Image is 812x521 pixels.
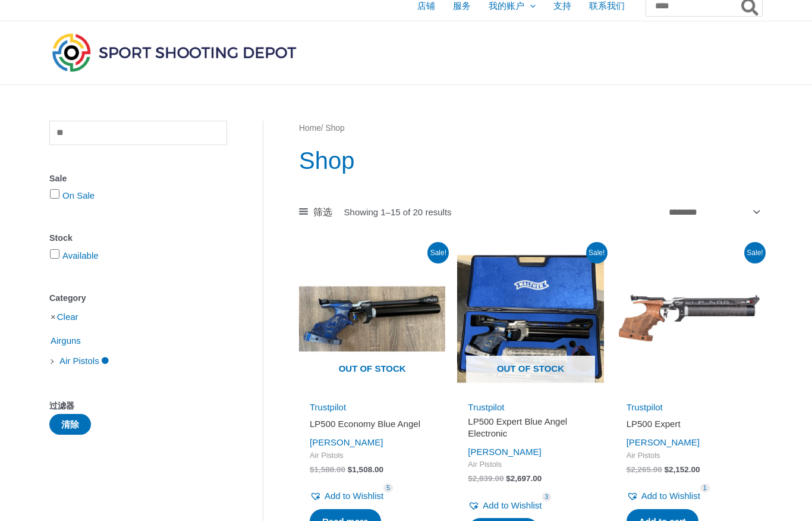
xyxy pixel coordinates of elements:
nav: Breadcrumb [299,121,762,136]
span: $ [348,465,353,474]
a: Out of stock [457,246,603,392]
span: Air Pistols [468,460,593,470]
a: Add to Wishlist [310,488,383,504]
font: 支持 [553,1,571,11]
bdi: 2,152.00 [665,465,700,474]
span: 5 [383,484,393,492]
input: On Sale [50,189,59,199]
a: Clear [57,312,78,322]
font: 联系我们 [589,1,625,11]
span: Sale! [744,242,766,263]
span: $ [506,474,511,483]
h2: LP500 Expert [627,418,751,430]
a: Air Pistols [58,355,110,365]
a: LP500 Economy Blue Angel [310,418,435,434]
input: Available [50,249,59,259]
a: LP500 Expert Blue Angel Electronic [468,416,593,444]
font: 店铺 [417,1,435,11]
a: Out of stock [299,246,445,392]
font: 筛选 [313,206,332,217]
span: Air Pistols [627,451,751,461]
a: [PERSON_NAME] [468,447,541,457]
span: Sale! [586,242,608,263]
select: 车间订单 [664,201,762,223]
a: Trustpilot [468,402,504,412]
font: 清除 [61,419,79,429]
font: 过滤器 [49,401,74,410]
span: Out of stock [308,356,436,383]
a: [PERSON_NAME] [627,437,700,447]
span: Add to Wishlist [483,500,542,510]
bdi: 1,588.00 [310,465,345,474]
a: Available [62,250,99,260]
div: Sale [49,170,227,187]
img: LP500 Expert [616,246,762,392]
div: Category [49,290,227,307]
img: 运动射击站 [49,30,299,74]
a: LP500 Expert [627,418,751,434]
span: Sale! [427,242,449,263]
div: Stock [49,230,227,247]
span: Air Pistols [310,451,435,461]
a: [PERSON_NAME] [310,437,383,447]
font: 我的账户 [489,1,524,11]
a: Add to Wishlist [468,497,542,514]
span: Airguns [49,331,82,351]
h1: Shop [299,144,762,177]
span: $ [627,465,631,474]
span: Add to Wishlist [641,491,700,501]
span: Out of stock [466,356,594,383]
a: 筛选 [299,203,332,221]
button: 清除 [49,414,91,435]
a: Trustpilot [627,402,663,412]
h2: LP500 Economy Blue Angel [310,418,435,430]
span: Air Pistols [58,351,100,371]
p: Showing 1–15 of 20 results [344,208,452,216]
span: $ [468,474,473,483]
a: Trustpilot [310,402,346,412]
img: LP500 Expert Blue Angel Electronic [457,246,603,392]
span: $ [665,465,669,474]
a: Add to Wishlist [627,488,700,504]
bdi: 2,265.00 [627,465,662,474]
h2: LP500 Expert Blue Angel Electronic [468,416,593,439]
font: 服务 [453,1,471,11]
span: 1 [700,484,710,492]
bdi: 2,697.00 [506,474,542,483]
span: Add to Wishlist [325,491,383,501]
a: On Sale [62,190,95,200]
span: $ [310,465,314,474]
span: 3 [542,492,552,501]
a: Home [299,124,321,133]
a: Airguns [49,335,82,345]
bdi: 1,508.00 [348,465,383,474]
bdi: 2,839.00 [468,474,503,483]
img: LP500 Economy Blue Angel [299,246,445,392]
